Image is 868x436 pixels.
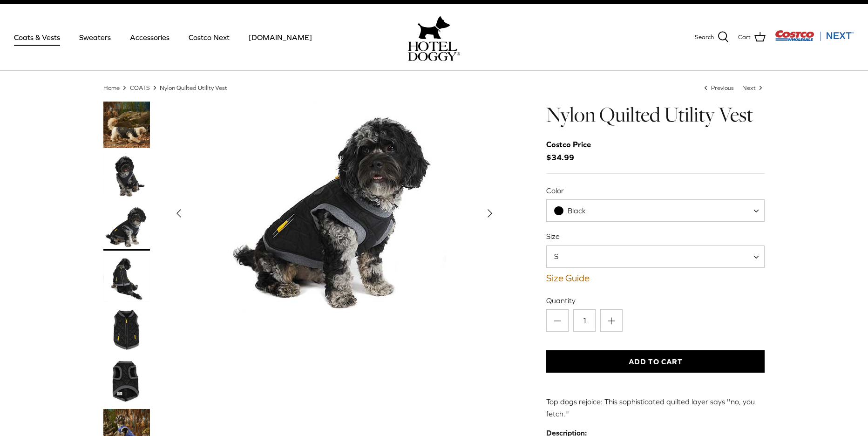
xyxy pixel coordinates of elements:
span: Black [546,199,765,222]
img: hoteldoggy.com [418,14,450,41]
span: S [547,251,577,261]
a: Size Guide [546,272,765,284]
div: Costco Price [546,138,591,151]
span: S [546,245,765,268]
button: Next [480,203,500,224]
a: Cart [738,31,766,43]
a: Sweaters [71,21,119,53]
a: Thumbnail Link [103,307,150,353]
nav: Breadcrumbs [103,83,765,92]
span: Cart [738,33,751,42]
a: Thumbnail Link [103,153,150,199]
a: Show Gallery [169,102,500,325]
a: Thumbnail Link [103,255,150,302]
a: Previous [702,84,735,91]
a: hoteldoggy.com hoteldoggycom [408,14,460,61]
span: Next [742,84,756,91]
a: Visit Costco Next [775,36,854,43]
span: Black [568,206,586,215]
label: Size [546,231,765,241]
a: Costco Next [180,21,238,53]
span: Black [547,206,604,216]
a: Search [695,31,729,43]
button: Add to Cart [546,350,765,373]
img: hoteldoggycom [408,41,460,61]
span: Previous [711,84,734,91]
span: $34.99 [546,138,600,163]
a: COATS [130,84,150,91]
button: Previous [169,203,189,224]
label: Quantity [546,295,765,306]
span: Search [695,33,714,42]
a: Thumbnail Link [103,204,150,251]
a: Coats & Vests [6,21,68,53]
a: Thumbnail Link [103,102,150,148]
p: Top dogs rejoice: This sophisticated quilted layer says ''no, you fetch.'' [546,396,765,420]
h1: Nylon Quilted Utility Vest [546,102,765,128]
a: [DOMAIN_NAME] [240,21,320,53]
a: Home [103,84,120,91]
img: Costco Next [775,30,854,41]
a: Thumbnail Link [103,358,150,404]
input: Quantity [573,309,596,332]
a: Next [742,84,765,91]
label: Color [546,185,765,196]
a: Accessories [122,21,178,53]
a: Nylon Quilted Utility Vest [160,84,227,91]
